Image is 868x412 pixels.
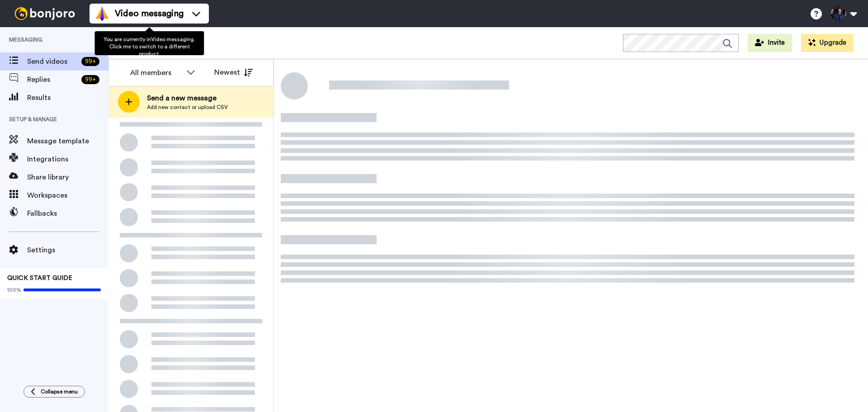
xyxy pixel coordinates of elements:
button: Collapse menu [24,386,85,398]
button: Newest [208,63,259,81]
button: Upgrade [801,34,854,52]
span: Add new contact or upload CSV [147,104,228,111]
div: 99 + [81,57,99,66]
span: You are currently in Video messaging . Click me to switch to a different product. [104,37,195,57]
span: Fallbacks [27,208,108,219]
span: Results [27,92,108,103]
span: 100% [7,286,21,294]
img: vm-color.svg [95,6,109,21]
span: Collapse menu [41,388,78,395]
span: QUICK START GUIDE [7,275,72,281]
span: Send a new message [147,93,228,104]
span: Replies [27,74,78,85]
span: Settings [27,245,108,256]
div: 99 + [81,75,99,84]
span: Workspaces [27,190,108,201]
button: Invite [748,34,792,52]
span: Share library [27,172,108,183]
span: Message template [27,136,108,147]
img: bj-logo-header-white.svg [11,7,79,20]
span: Integrations [27,154,108,165]
span: Video messaging [115,7,184,20]
div: All members [130,67,182,78]
span: Send videos [27,56,78,67]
